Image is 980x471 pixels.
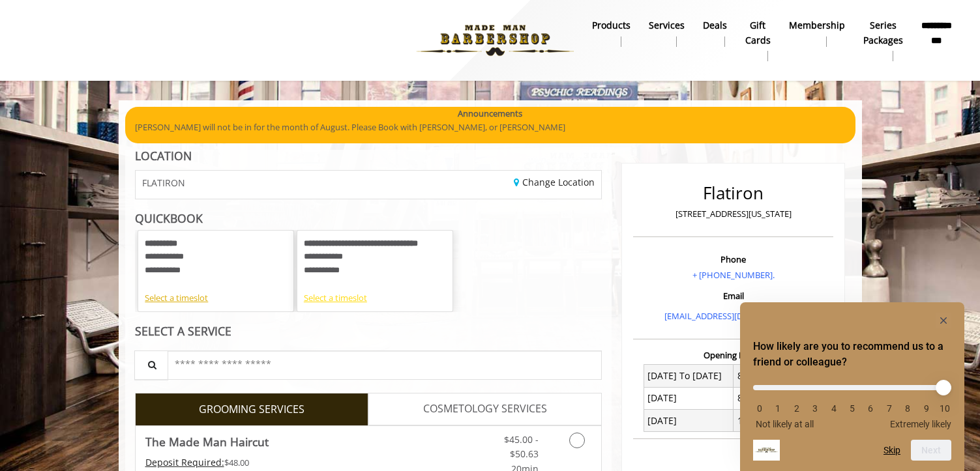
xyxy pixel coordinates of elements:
span: Extremely likely [890,419,951,429]
a: Change Location [514,176,595,188]
div: SELECT A SERVICE [135,325,602,337]
td: [DATE] [644,410,734,432]
button: Next question [911,440,951,461]
div: $48.00 [145,455,408,470]
td: [DATE] [644,387,734,409]
b: gift cards [745,18,771,48]
td: [DATE] To [DATE] [644,365,734,387]
b: The Made Man Haircut [145,433,269,451]
img: Made Man Barbershop logo [406,5,585,76]
li: 5 [846,403,859,414]
span: Not likely at all [756,419,814,429]
b: Membership [789,18,845,33]
b: Announcements [458,107,522,121]
h2: Flatiron [636,184,830,203]
a: Productsproducts [583,16,640,50]
h3: Opening Hours [633,350,833,360]
b: Deals [703,18,727,33]
div: Select a timeslot [145,291,287,305]
div: How likely are you to recommend us to a friend or colleague? Select an option from 0 to 10, with ... [753,375,951,429]
b: Services [649,18,685,33]
li: 7 [883,403,896,414]
a: MembershipMembership [780,16,854,50]
a: Gift cardsgift cards [736,16,780,64]
li: 4 [827,403,840,414]
b: products [592,18,631,33]
li: 2 [790,403,803,414]
li: 8 [901,403,914,414]
b: QUICKBOOK [135,210,203,226]
li: 3 [809,403,822,414]
span: $45.00 - $50.63 [504,433,539,460]
li: 6 [864,403,877,414]
a: Series packagesSeries packages [854,16,912,64]
h3: Phone [636,255,830,264]
a: DealsDeals [694,16,736,50]
div: Select a timeslot [304,291,446,305]
b: Series packages [863,18,903,48]
h3: Email [636,291,830,300]
li: 0 [753,403,766,414]
div: How likely are you to recommend us to a friend or colleague? Select an option from 0 to 10, with ... [753,313,951,461]
p: [PERSON_NAME] will not be in for the month of August. Please Book with [PERSON_NAME], or [PERSON_... [135,121,846,134]
p: [STREET_ADDRESS][US_STATE] [636,207,830,221]
td: 8 A.M - 7 P.M [734,387,824,409]
a: [EMAIL_ADDRESS][DOMAIN_NAME] [664,310,802,322]
button: Hide survey [936,313,951,328]
span: GROOMING SERVICES [199,401,304,418]
td: 8 A.M - 8 P.M [734,365,824,387]
button: Skip [883,445,900,455]
span: This service needs some Advance to be paid before we block your appointment [145,456,224,468]
span: FLATIRON [142,178,185,188]
button: Service Search [134,350,168,380]
h2: How likely are you to recommend us to a friend or colleague? Select an option from 0 to 10, with ... [753,339,951,370]
a: + [PHONE_NUMBER]. [692,269,775,281]
li: 10 [938,403,951,414]
a: ServicesServices [640,16,694,50]
b: LOCATION [135,148,192,164]
li: 1 [771,403,784,414]
span: COSMETOLOGY SERVICES [423,401,547,418]
td: 10 A.M - 7 P.M [734,410,824,432]
li: 9 [920,403,933,414]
